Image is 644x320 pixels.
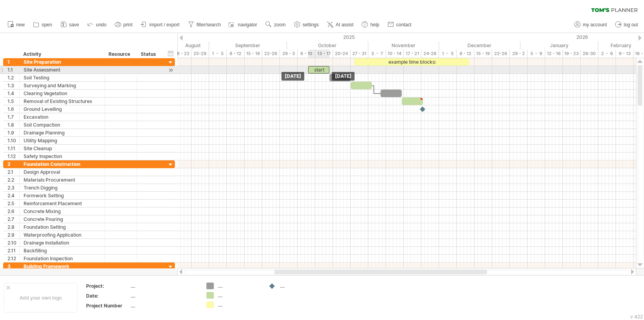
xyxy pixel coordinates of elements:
div: 1 - 5 [209,50,227,58]
div: 1.7 [7,113,19,121]
span: log out [624,22,638,28]
a: AI assist [325,20,356,30]
div: 1.10 [7,137,19,144]
div: Surveying and Marking [24,82,101,89]
div: 2.5 [7,200,19,207]
div: 2.2 [7,176,19,184]
div: 2.9 [7,231,19,239]
span: save [69,22,79,28]
div: 1.5 [7,97,19,105]
div: 1.3 [7,82,19,89]
div: Excavation [24,113,101,121]
div: Foundation Setting [24,223,101,231]
div: Status [141,50,158,58]
div: Drainage Installation [24,239,101,246]
div: 2.3 [7,184,19,191]
div: Site Cleanup [24,145,101,152]
div: Formwork Setting [24,192,101,199]
div: [DATE] [282,72,304,81]
span: help [370,22,379,28]
div: Project: [86,283,129,289]
div: 1 [7,58,19,66]
div: 15 - 19 [475,50,492,58]
div: 1.9 [7,129,19,136]
div: 2 - 6 [598,50,616,58]
div: Backfilling [24,247,101,254]
div: 1.2 [7,74,19,81]
div: November 2025 [368,41,439,50]
div: example time blocks: [354,58,469,66]
span: filter/search [197,22,221,28]
span: contact [396,22,412,28]
div: 1.6 [7,105,19,113]
div: Design Approval [24,168,101,176]
div: 9 - 13 [616,50,634,58]
a: filter/search [186,20,223,30]
div: 1 - 5 [439,50,457,58]
div: Clearing Vegetation [24,90,101,97]
span: open [42,22,52,28]
div: 3 [7,263,19,270]
div: Soil Compaction [24,121,101,129]
a: print [113,20,135,30]
div: 1.4 [7,90,19,97]
div: 18 - 22 [174,50,191,58]
div: Waterproofing Application [24,231,101,239]
div: 27 - 31 [351,50,368,58]
div: 22-26 [492,50,510,58]
div: 20-24 [333,50,351,58]
a: new [6,20,27,30]
div: 1.11 [7,145,19,152]
span: undo [96,22,107,28]
span: import / export [149,22,180,28]
div: Foundation Inspection [24,255,101,262]
div: 1.1 [7,66,19,74]
div: Utility Mapping [24,137,101,144]
div: 1.8 [7,121,19,129]
div: September 2025 [209,41,287,50]
div: .... [131,283,197,289]
div: Foundation Construction [24,160,101,168]
div: 2 [7,160,19,168]
div: 2.10 [7,239,19,246]
div: 13 - 17 [315,50,333,58]
div: 17 - 21 [404,50,421,58]
div: .... [131,302,197,309]
div: .... [218,292,261,299]
div: Drainage Planning [24,129,101,136]
div: v 422 [630,314,643,320]
a: save [59,20,81,30]
div: Site Assessment [24,66,101,74]
a: import / export [139,20,182,30]
div: Reinforcement Placement [24,200,101,207]
span: zoom [274,22,285,28]
div: 2.1 [7,168,19,176]
div: 2.12 [7,255,19,262]
div: .... [218,283,261,289]
div: Site Preparation [24,58,101,66]
div: 19 - 23 [563,50,581,58]
div: Trench Digging [24,184,101,191]
div: Removal of Existing Structures [24,97,101,105]
div: 6 - 10 [298,50,315,58]
a: contact [386,20,414,30]
a: log out [613,20,640,30]
div: 2.4 [7,192,19,199]
div: start [308,66,329,74]
span: print [123,22,132,28]
div: 2.11 [7,247,19,254]
div: 3 - 7 [368,50,386,58]
div: 5 - 9 [528,50,545,58]
div: October 2025 [287,41,368,50]
div: Resource [109,50,132,58]
div: 2.7 [7,215,19,223]
a: help [360,20,382,30]
div: 26-30 [581,50,598,58]
div: scroll to activity [167,66,175,74]
a: my account [572,20,609,30]
div: Soil Testing [24,74,101,81]
div: Materials Procurement [24,176,101,184]
div: January 2026 [521,41,598,50]
div: .... [280,283,323,289]
div: .... [218,302,261,308]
